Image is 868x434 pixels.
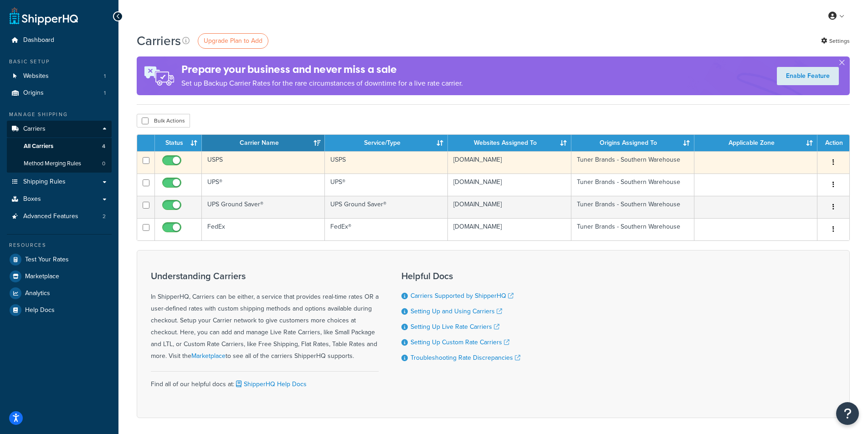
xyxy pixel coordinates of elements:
[181,77,463,90] p: Set up Backup Carrier Rates for the rare circumstances of downtime for a live rate carrier.
[23,178,66,186] span: Shipping Rules
[817,135,849,151] th: Action
[151,271,379,281] h3: Understanding Carriers
[202,151,325,174] td: USPS
[448,151,571,174] td: [DOMAIN_NAME]
[181,62,463,77] h4: Prepare your business and never miss a sale
[571,218,694,240] td: Tuner Brands - Southern Warehouse
[7,285,112,301] a: Analytics
[7,155,112,172] li: Method Merging Rules
[7,174,112,190] a: Shipping Rules
[7,191,112,208] a: Boxes
[836,402,859,425] button: Open Resource Center
[325,196,448,218] td: UPS Ground Saver®
[202,135,325,151] th: Carrier Name: activate to sort column ascending
[23,213,78,220] span: Advanced Features
[7,251,112,268] a: Test Your Rates
[777,67,839,85] a: Enable Feature
[7,138,112,155] li: All Carriers
[23,195,41,203] span: Boxes
[198,33,268,49] a: Upgrade Plan to Add
[448,218,571,240] td: [DOMAIN_NAME]
[448,135,571,151] th: Websites Assigned To: activate to sort column ascending
[23,89,44,97] span: Origins
[104,72,106,80] span: 1
[411,322,499,332] a: Setting Up Live Rate Carriers
[7,241,112,249] div: Resources
[448,196,571,218] td: [DOMAIN_NAME]
[25,256,69,264] span: Test Your Rates
[401,271,520,281] h3: Helpful Docs
[103,213,106,220] span: 2
[411,353,520,363] a: Troubleshooting Rate Discrepancies
[23,36,54,44] span: Dashboard
[102,160,105,168] span: 0
[25,290,50,297] span: Analytics
[7,208,112,225] li: Advanced Features
[202,218,325,240] td: FedEx
[325,135,448,151] th: Service/Type: activate to sort column ascending
[204,36,262,46] span: Upgrade Plan to Add
[24,143,53,150] span: All Carriers
[325,151,448,174] td: USPS
[821,35,850,47] a: Settings
[202,196,325,218] td: UPS Ground Saver®
[23,72,49,80] span: Websites
[325,174,448,196] td: UPS®
[102,143,105,150] span: 4
[7,268,112,285] a: Marketplace
[137,32,181,50] h1: Carriers
[7,58,112,66] div: Basic Setup
[694,135,817,151] th: Applicable Zone: activate to sort column ascending
[7,138,112,155] a: All Carriers 4
[7,111,112,118] div: Manage Shipping
[137,114,190,128] button: Bulk Actions
[155,135,202,151] th: Status: activate to sort column ascending
[571,135,694,151] th: Origins Assigned To: activate to sort column ascending
[571,151,694,174] td: Tuner Brands - Southern Warehouse
[7,85,112,102] a: Origins 1
[104,89,106,97] span: 1
[151,271,379,362] div: In ShipperHQ, Carriers can be either, a service that provides real-time rates OR a user-defined r...
[411,291,514,301] a: Carriers Supported by ShipperHQ
[325,218,448,240] td: FedEx®
[234,379,307,389] a: ShipperHQ Help Docs
[25,306,55,314] span: Help Docs
[25,273,59,281] span: Marketplace
[24,160,81,168] span: Method Merging Rules
[571,196,694,218] td: Tuner Brands - Southern Warehouse
[411,337,509,347] a: Setting Up Custom Rate Carriers
[7,208,112,225] a: Advanced Features 2
[448,174,571,196] td: [DOMAIN_NAME]
[7,32,112,49] a: Dashboard
[7,85,112,102] li: Origins
[10,7,78,25] a: ShipperHQ Home
[7,155,112,172] a: Method Merging Rules 0
[202,174,325,196] td: UPS®
[137,56,181,95] img: ad-rules-rateshop-fe6ec290ccb7230408bd80ed9643f0289d75e0ffd9eb532fc0e269fcd187b520.png
[7,68,112,85] a: Websites 1
[191,351,226,361] a: Marketplace
[151,371,379,390] div: Find all of our helpful docs at:
[7,68,112,85] li: Websites
[7,302,112,318] a: Help Docs
[23,125,46,133] span: Carriers
[7,121,112,173] li: Carriers
[7,121,112,138] a: Carriers
[571,174,694,196] td: Tuner Brands - Southern Warehouse
[411,306,502,316] a: Setting Up and Using Carriers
